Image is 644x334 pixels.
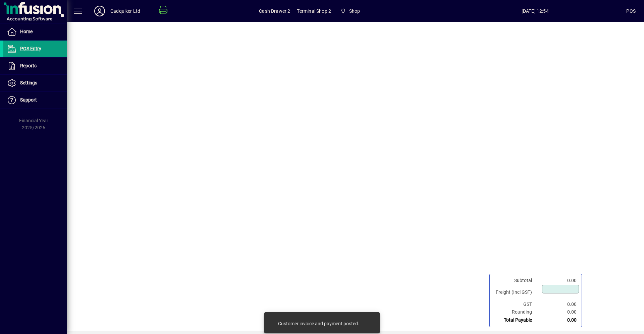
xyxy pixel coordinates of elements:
span: Cash Drawer 2 [259,6,290,16]
td: Total Payable [492,316,539,324]
td: 0.00 [539,308,579,316]
a: Reports [3,58,67,74]
span: Shop [338,5,363,17]
td: Subtotal [492,277,539,284]
span: Support [20,97,37,103]
td: Freight (Incl GST) [492,284,539,300]
span: POS Entry [20,46,41,51]
td: Rounding [492,308,539,316]
td: GST [492,300,539,308]
span: Home [20,29,33,34]
a: Home [3,23,67,40]
td: 0.00 [539,316,579,324]
div: Cadquiker Ltd [110,6,140,16]
button: Profile [89,5,110,17]
span: Terminal Shop 2 [297,6,331,16]
span: Shop [349,6,360,16]
td: 0.00 [539,277,579,284]
div: Customer invoice and payment posted. [278,320,359,327]
span: [DATE] 12:54 [444,6,626,16]
a: Settings [3,75,67,91]
td: 0.00 [539,300,579,308]
span: Reports [20,63,37,68]
div: POS [626,6,636,16]
span: Settings [20,80,37,85]
a: Support [3,92,67,109]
